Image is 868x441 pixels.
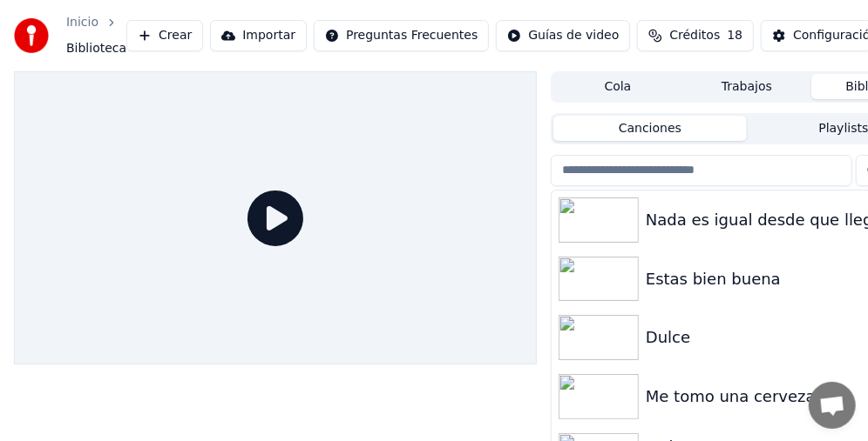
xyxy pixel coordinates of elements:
[809,382,856,429] a: Chat abierto
[553,116,747,141] button: Canciones
[727,27,743,44] span: 18
[637,20,754,51] button: Créditos18
[553,74,682,99] button: Cola
[126,20,203,51] button: Crear
[66,14,98,31] a: Inicio
[682,74,811,99] button: Trabajos
[14,18,49,53] img: youka
[496,20,630,51] button: Guías de video
[66,40,126,57] span: Biblioteca
[210,20,307,51] button: Importar
[314,20,489,51] button: Preguntas Frecuentes
[669,27,720,44] span: Créditos
[66,14,126,57] nav: breadcrumb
